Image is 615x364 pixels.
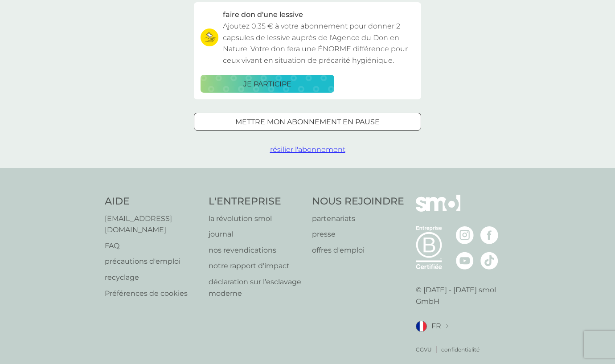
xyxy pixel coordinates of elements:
[441,345,480,354] a: confidentialité
[105,288,200,299] a: Préférences de cookies
[312,229,404,240] a: presse
[105,272,200,283] a: recyclage
[270,144,345,155] button: résilier l'abonnement
[209,213,303,225] a: la révolution smol
[270,145,345,154] span: résilier l'abonnement
[209,245,303,256] a: nos revendications
[223,9,303,20] h3: faire don d'une lessive
[416,284,511,307] p: © [DATE] - [DATE] smol GmbH
[416,345,432,354] a: CGVU
[456,226,474,244] img: visitez la page Instagram de smol
[105,213,200,236] a: [EMAIL_ADDRESS][DOMAIN_NAME]
[312,213,404,225] a: partenariats
[209,195,303,209] h4: L'ENTREPRISE
[209,276,303,299] a: déclaration sur l’esclavage moderne
[235,116,380,128] p: mettre mon abonnement en pause
[105,240,200,252] a: FAQ
[416,321,427,332] img: FR drapeau
[223,20,414,66] p: Ajoutez 0,35 € à votre abonnement pour donner 2 capsules de lessive auprès de l'Agence du Don en ...
[456,252,474,270] img: visitez la page Youtube de smol
[194,113,421,131] button: mettre mon abonnement en pause
[209,260,303,272] a: notre rapport d'impact
[105,256,200,267] a: précautions d'emploi
[480,226,498,244] img: visitez la page Facebook de smol
[312,195,404,209] h4: NOUS REJOINDRE
[416,195,460,225] img: smol
[105,195,200,209] h4: AIDE
[201,75,334,93] button: je participe
[431,320,441,332] span: FR
[480,252,498,270] img: visitez la page TikTok de smol
[243,78,291,90] p: je participe
[446,324,448,329] img: changer de pays
[209,229,303,240] a: journal
[312,245,404,256] a: offres d'emploi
